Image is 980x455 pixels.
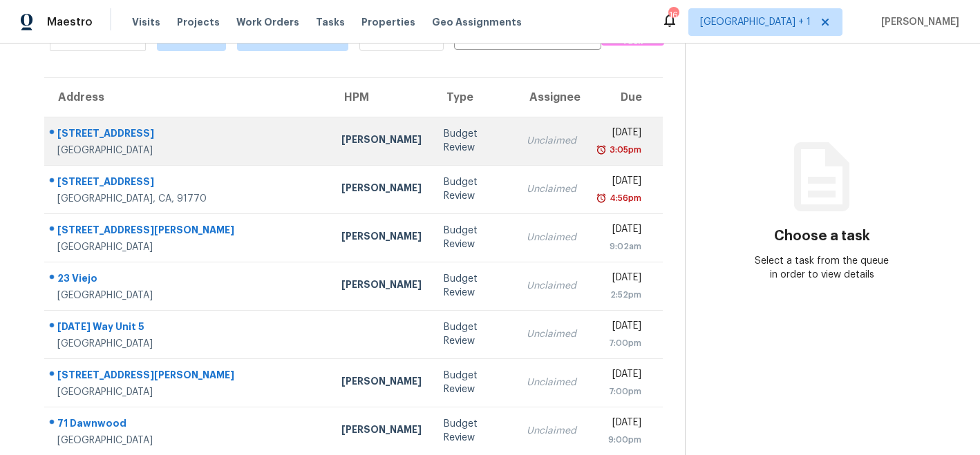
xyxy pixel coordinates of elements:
[599,222,642,240] div: [DATE]
[177,15,220,29] span: Projects
[57,385,319,399] div: [GEOGRAPHIC_DATA]
[599,433,642,447] div: 9:00pm
[57,126,319,144] div: [STREET_ADDRESS]
[444,272,505,300] div: Budget Review
[57,320,319,337] div: [DATE] Way Unit 5
[599,288,642,302] div: 2:52pm
[57,223,319,240] div: [STREET_ADDRESS][PERSON_NAME]
[599,126,642,143] div: [DATE]
[47,15,93,29] span: Maestro
[44,78,330,117] th: Address
[587,78,663,117] th: Due
[607,143,641,157] div: 3:05pm
[316,17,345,27] span: Tasks
[527,134,576,148] div: Unclaimed
[700,15,811,29] span: [GEOGRAPHIC_DATA] + 1
[341,423,422,440] div: [PERSON_NAME]
[599,240,642,253] div: 9:02am
[527,424,576,438] div: Unclaimed
[599,385,642,398] div: 7:00pm
[599,319,642,336] div: [DATE]
[599,336,642,350] div: 7:00pm
[527,327,576,341] div: Unclaimed
[596,191,607,205] img: Overdue Alarm Icon
[432,15,522,29] span: Geo Assignments
[444,175,505,203] div: Budget Review
[527,182,576,196] div: Unclaimed
[433,78,516,117] th: Type
[599,416,642,433] div: [DATE]
[607,191,641,205] div: 4:56pm
[236,15,299,29] span: Work Orders
[527,376,576,389] div: Unclaimed
[57,434,319,447] div: [GEOGRAPHIC_DATA]
[57,192,319,206] div: [GEOGRAPHIC_DATA], CA, 91770
[57,416,319,434] div: 71 Dawnwood
[516,78,587,117] th: Assignee
[444,369,505,396] div: Budget Review
[599,271,642,288] div: [DATE]
[341,278,422,295] div: [PERSON_NAME]
[527,279,576,293] div: Unclaimed
[57,144,319,157] div: [GEOGRAPHIC_DATA]
[341,229,422,246] div: [PERSON_NAME]
[57,337,319,351] div: [GEOGRAPHIC_DATA]
[444,417,505,445] div: Budget Review
[361,15,415,29] span: Properties
[341,133,422,150] div: [PERSON_NAME]
[876,15,959,29] span: [PERSON_NAME]
[527,231,576,244] div: Unclaimed
[774,229,870,243] h3: Choose a task
[330,78,433,117] th: HPM
[57,271,319,289] div: 23 Viejo
[599,367,642,385] div: [DATE]
[341,181,422,198] div: [PERSON_NAME]
[57,368,319,385] div: [STREET_ADDRESS][PERSON_NAME]
[596,143,607,157] img: Overdue Alarm Icon
[599,174,642,191] div: [DATE]
[601,23,665,46] button: Create a Task
[444,320,505,348] div: Budget Review
[57,175,319,192] div: [STREET_ADDRESS]
[668,8,678,22] div: 16
[57,289,319,302] div: [GEOGRAPHIC_DATA]
[754,254,890,282] div: Select a task from the queue in order to view details
[444,224,505,251] div: Budget Review
[132,15,160,29] span: Visits
[341,374,422,391] div: [PERSON_NAME]
[57,240,319,254] div: [GEOGRAPHIC_DATA]
[444,127,505,155] div: Budget Review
